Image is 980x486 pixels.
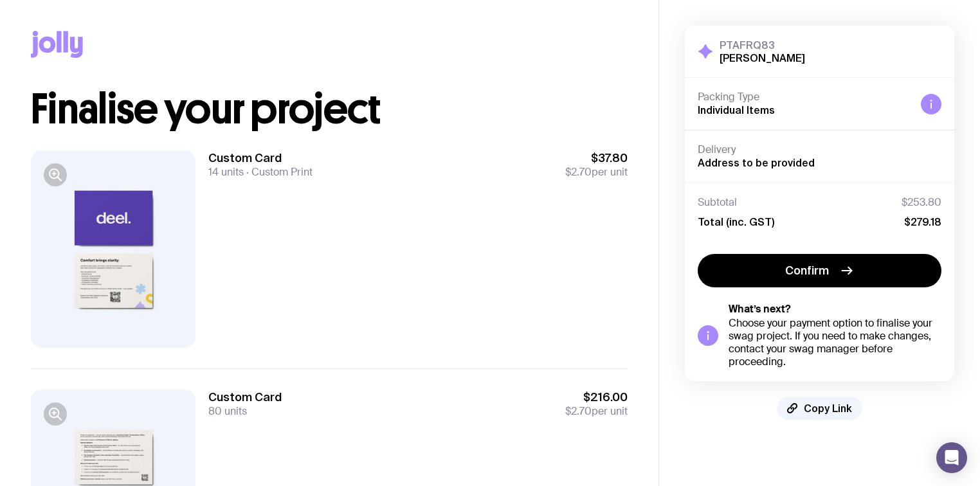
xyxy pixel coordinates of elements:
[904,215,941,228] span: $279.18
[720,51,805,64] h2: [PERSON_NAME]
[208,404,247,418] span: 80 units
[208,150,313,166] h3: Custom Card
[698,104,775,116] span: Individual Items
[902,196,941,209] span: $253.80
[804,402,852,415] span: Copy Link
[565,405,628,418] span: per unit
[729,303,941,316] h5: What’s next?
[565,166,628,179] span: per unit
[720,39,805,51] h3: PTAFRQ83
[777,397,862,420] button: Copy Link
[698,254,941,287] button: Confirm
[936,442,967,473] div: Open Intercom Messenger
[785,263,829,278] span: Confirm
[565,404,592,418] span: $2.70
[565,165,592,179] span: $2.70
[31,89,628,130] h1: Finalise your project
[208,165,244,179] span: 14 units
[565,150,628,166] span: $37.80
[698,215,774,228] span: Total (inc. GST)
[208,390,282,405] h3: Custom Card
[698,157,815,168] span: Address to be provided
[244,165,313,179] span: Custom Print
[698,143,941,156] h4: Delivery
[698,91,911,104] h4: Packing Type
[565,390,628,405] span: $216.00
[729,317,941,368] div: Choose your payment option to finalise your swag project. If you need to make changes, contact yo...
[698,196,737,209] span: Subtotal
